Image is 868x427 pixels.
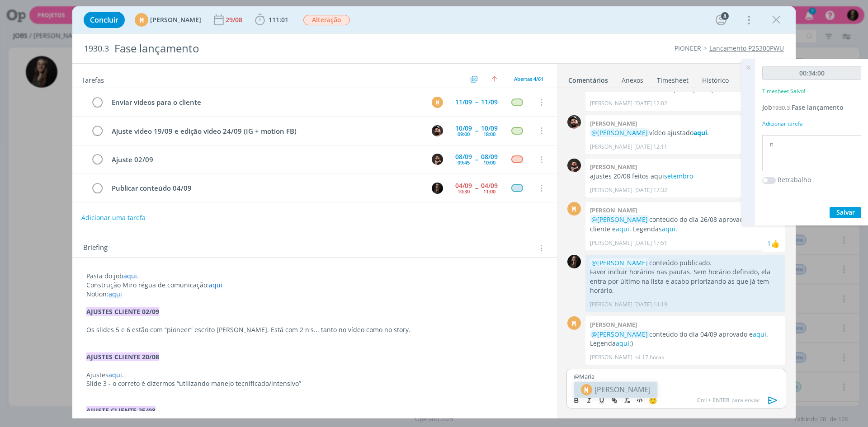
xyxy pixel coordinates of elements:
[481,99,498,105] div: 11/09
[86,272,543,281] p: Pasta do job .
[591,258,648,267] span: @[PERSON_NAME]
[432,97,443,108] div: M
[772,103,790,112] span: 1930.3
[123,272,137,280] a: aqui
[458,160,470,165] div: 09:45
[656,72,689,85] a: Timesheet
[108,126,423,137] div: Ajuste vídeo 19/09 e edição vídeo 24/09 (IG + motion FB)
[762,120,861,128] div: Adicionar tarefa
[483,160,495,165] div: 10:00
[697,396,760,404] span: para enviar
[590,258,781,267] p: conteúdo publicado.
[81,74,104,84] span: Tarefas
[567,159,581,172] img: D
[483,131,495,136] div: 18:00
[455,154,472,160] div: 08/09
[634,186,667,194] span: [DATE] 17:32
[514,75,543,82] span: Abertas 4/61
[709,44,784,52] a: Lançamento P25300PWU
[84,12,125,28] button: Concluir
[567,202,581,216] div: M
[209,281,222,289] a: aqui
[590,128,781,137] p: vídeo ajustado .
[693,128,707,137] a: aqui
[432,154,443,165] img: D
[455,99,472,105] div: 11/09
[108,97,423,108] div: Enviar vídeos para o cliente
[432,125,443,136] img: B
[594,384,651,395] span: [PERSON_NAME]
[135,13,201,27] button: M[PERSON_NAME]
[591,128,648,137] span: @[PERSON_NAME]
[664,172,693,180] a: setembro
[649,396,657,405] span: 🙂
[83,242,108,254] span: Briefing
[568,72,609,85] a: Comentários
[430,95,444,109] button: M
[253,13,291,27] button: 111:01
[721,12,729,20] div: 8
[432,183,443,194] img: N
[567,316,581,330] div: M
[492,76,497,82] img: arrow-up.svg
[86,290,543,299] p: Notion:
[86,325,543,334] p: Os slides 5 e 6 estão com “pioneer” escrito [PERSON_NAME]. Está com 2 n's... tanto no vídeo como ...
[481,154,498,160] div: 08/09
[714,13,728,27] button: 8
[303,15,350,25] span: Alteração
[86,371,543,380] p: Ajustes .
[81,210,146,226] button: Adicionar uma tarefa
[616,225,629,233] a: aqui
[590,119,637,127] b: [PERSON_NAME]
[616,339,629,347] a: aqui
[475,127,478,134] span: --
[634,239,667,247] span: [DATE] 17:51
[753,330,766,338] a: aqui
[590,186,632,194] p: [PERSON_NAME]
[590,353,632,361] p: [PERSON_NAME]
[634,300,667,309] span: [DATE] 14:19
[830,207,861,218] button: Salvar
[675,44,701,52] a: PIONEER
[567,255,581,268] img: N
[590,300,632,309] p: [PERSON_NAME]
[662,225,675,233] a: aqui
[771,238,780,249] div: Natalia Gass
[269,15,288,24] span: 111:01
[483,189,495,194] div: 11:00
[590,267,781,295] p: Favor incluir horários nas pautas. Sem horário definido, ela entra por último na lista e acabo pr...
[86,406,156,415] strong: AJUSTE CLIENTE 25/08
[590,163,637,171] b: [PERSON_NAME]
[581,384,592,395] span: M
[226,17,244,23] div: 29/08
[634,99,667,108] span: [DATE] 12:02
[567,115,581,129] img: B
[475,99,478,105] span: --
[86,352,159,361] strong: AJUSTES CLIENTE 20/08
[762,103,844,112] a: Job1930.3Fase lançamento
[303,14,350,26] button: Alteração
[590,172,781,181] p: ajustes 20/08 feitos aqui
[108,371,122,379] a: aqui
[762,87,805,95] p: Timesheet Salvo!
[430,153,444,166] button: D
[590,330,781,348] p: conteúdo do dia 04/09 aprovado e . Legenda :)
[590,143,632,151] p: [PERSON_NAME]
[84,44,109,54] span: 1930.3
[634,353,664,361] span: há 17 horas
[430,181,444,195] button: N
[430,124,444,137] button: B
[574,372,779,380] p: @Maria
[590,239,632,247] p: [PERSON_NAME]
[458,189,470,194] div: 10:30
[590,99,632,108] p: [PERSON_NAME]
[778,175,811,184] label: Retrabalho
[86,379,543,388] p: Slide 3 - o correto é dizermos “utilizando manejo tecnificado/intensivo”
[646,395,659,406] button: 🙂
[108,183,423,194] div: Publicar conteúdo 04/09
[86,307,159,316] strong: AJUSTES CLIENTE 02/09
[135,13,148,27] div: M
[150,17,201,23] span: [PERSON_NAME]
[108,290,122,298] a: aqui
